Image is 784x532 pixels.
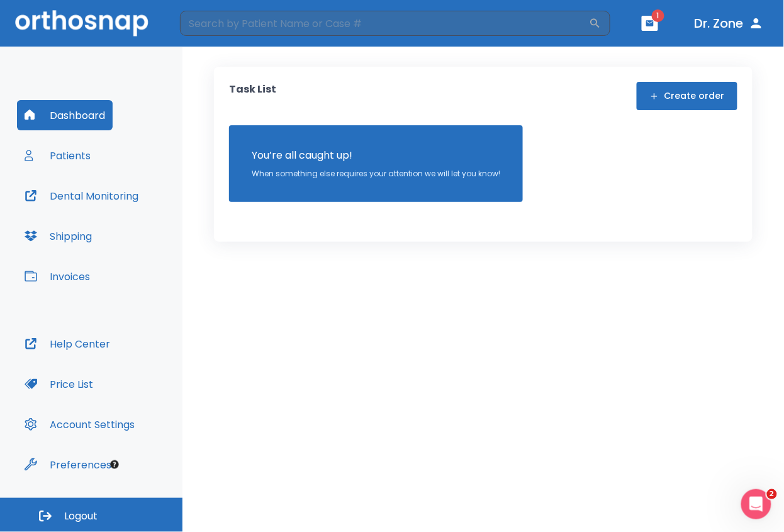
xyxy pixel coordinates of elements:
[17,221,99,251] button: Shipping
[17,261,98,291] button: Invoices
[17,450,119,480] button: Preferences
[637,82,737,110] button: Create order
[741,489,771,519] iframe: Intercom live chat
[17,329,118,359] button: Help Center
[767,489,777,499] span: 2
[64,509,98,523] span: Logout
[229,82,276,110] p: Task List
[17,369,101,399] button: Price List
[15,10,148,36] img: Orthosnap
[17,100,113,130] button: Dashboard
[109,459,120,470] div: Tooltip anchor
[252,148,500,163] p: You’re all caught up!
[180,11,589,36] input: Search by Patient Name or Case #
[652,9,664,22] span: 1
[252,168,500,179] p: When something else requires your attention we will let you know!
[17,409,142,439] button: Account Settings
[17,140,98,171] button: Patients
[690,12,769,35] button: Dr. Zone
[17,181,146,211] button: Dental Monitoring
